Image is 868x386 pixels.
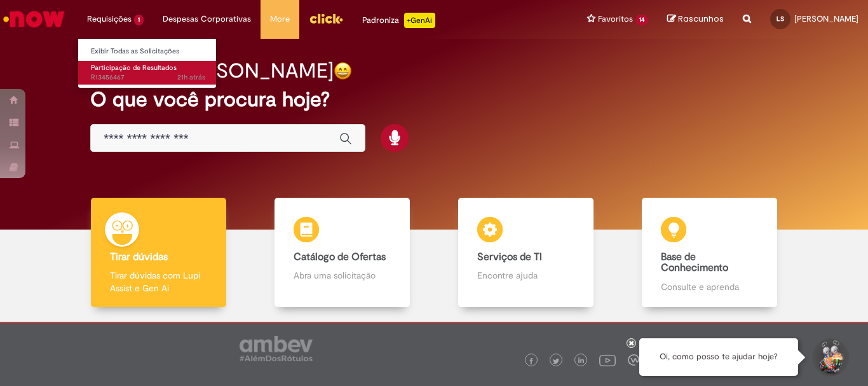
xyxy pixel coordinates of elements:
span: 14 [635,15,648,25]
p: Abra uma solicitação [294,269,390,282]
img: ServiceNow [1,6,67,32]
span: More [270,13,290,25]
div: Oi, como posso te ajudar hoje? [639,338,798,376]
a: Serviços de TI Encontre ajuda [434,198,618,308]
span: Requisições [87,13,132,25]
a: Rascunhos [667,13,724,25]
a: Catálogo de Ofertas Abra uma solicitação [250,198,434,308]
time: 28/08/2025 10:03:32 [177,72,205,82]
img: happy-face.png [334,62,352,80]
img: logo_footer_linkedin.png [578,357,585,365]
img: logo_footer_ambev_rotulo_gray.png [240,336,313,361]
div: Padroniza [362,13,435,28]
b: Base de Conhecimento [661,251,728,275]
b: Serviços de TI [477,251,542,263]
a: Base de Conhecimento Consulte e aprenda [618,198,801,308]
p: Tirar dúvidas com Lupi Assist e Gen Ai [110,269,207,294]
span: Rascunhos [678,13,724,25]
span: 1 [134,15,144,25]
img: click_logo_yellow_360x200.png [309,9,343,28]
ul: Requisições [78,38,217,88]
img: logo_footer_workplace.png [628,354,639,366]
a: Tirar dúvidas Tirar dúvidas com Lupi Assist e Gen Ai [67,198,250,308]
span: 21h atrás [177,72,205,82]
span: R13456467 [91,72,205,83]
span: Despesas Corporativas [163,13,251,25]
a: Exibir Todas as Solicitações [78,45,218,59]
img: logo_footer_youtube.png [599,352,616,368]
span: LS [776,15,784,23]
span: Participação de Resultados [91,63,177,72]
b: Tirar dúvidas [110,251,168,263]
p: Consulte e aprenda [661,280,757,293]
b: Catálogo de Ofertas [294,251,386,263]
img: logo_footer_twitter.png [553,358,559,364]
button: Iniciar Conversa de Suporte [811,338,849,376]
img: logo_footer_facebook.png [528,358,534,364]
p: +GenAi [404,13,435,28]
span: [PERSON_NAME] [794,13,858,24]
p: Encontre ajuda [477,269,574,282]
h2: O que você procura hoje? [90,88,778,111]
a: Aberto R13456467 : Participação de Resultados [78,61,218,85]
span: Favoritos [598,13,633,25]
